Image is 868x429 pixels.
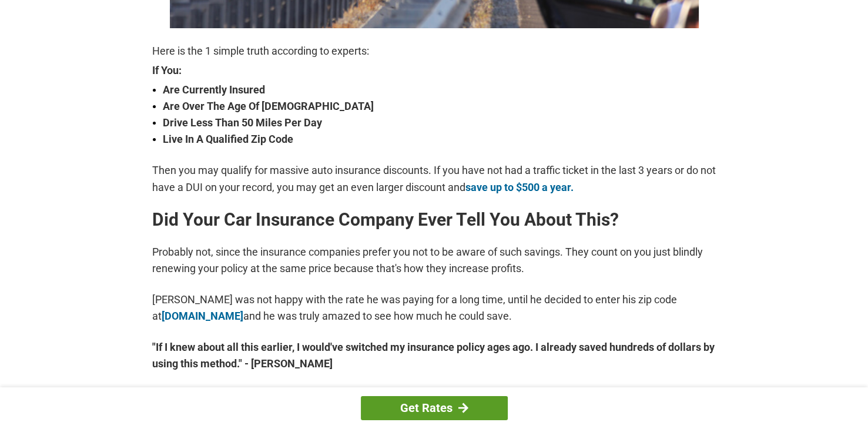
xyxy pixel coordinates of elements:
a: [DOMAIN_NAME] [162,310,243,322]
p: [PERSON_NAME] was not happy with the rate he was paying for a long time, until he decided to ente... [152,291,716,324]
h2: Did Your Car Insurance Company Ever Tell You About This? [152,210,716,229]
strong: Live In A Qualified Zip Code [163,131,716,148]
a: Get Rates [361,396,508,420]
strong: If You: [152,65,716,76]
a: save up to $500 a year. [465,181,574,193]
strong: Are Currently Insured [163,82,716,98]
p: Here is the 1 simple truth according to experts: [152,43,716,59]
strong: "If I knew about all this earlier, I would've switched my insurance policy ages ago. I already sa... [152,339,716,372]
p: Then you may qualify for massive auto insurance discounts. If you have not had a traffic ticket i... [152,162,716,195]
strong: Drive Less Than 50 Miles Per Day [163,115,716,131]
p: Probably not, since the insurance companies prefer you not to be aware of such savings. They coun... [152,244,716,277]
strong: Are Over The Age Of [DEMOGRAPHIC_DATA] [163,98,716,115]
